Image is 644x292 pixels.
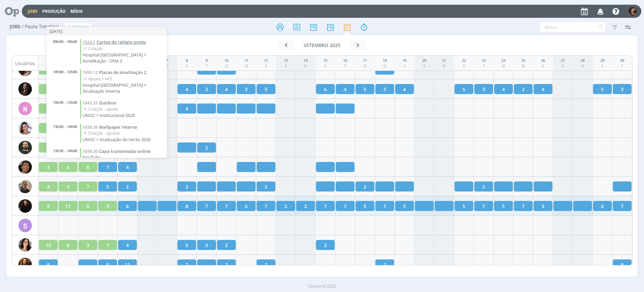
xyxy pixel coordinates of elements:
div: 24 [501,58,505,64]
span: Criação [83,45,163,52]
span: 7 [324,203,327,210]
span: 2 [265,261,267,268]
span: 10 [46,242,51,249]
div: N [18,102,32,115]
span: Criação - ajustar [83,130,151,136]
span: 5 [542,203,544,210]
div: Q [244,63,248,69]
span: 2 [383,261,386,268]
span: 4 [542,86,544,93]
div: Q [224,63,228,69]
div: S [18,219,32,232]
span: Hospital [GEOGRAPHIC_DATA] > Acreditação - ONA 3 [83,52,163,64]
span: 9 [621,261,624,268]
div: S [264,63,268,69]
div: S [561,63,565,69]
span: 2 [265,183,267,190]
img: R [18,180,32,193]
span: Jobs [10,24,20,30]
span: 3 [67,183,69,190]
span: 2 [522,86,525,93]
span: 6 [87,164,89,171]
span: 9 [47,203,50,210]
div: Usuários [12,56,38,71]
div: T [482,63,486,69]
span: 2 [205,144,208,151]
div: 30 [620,58,624,64]
img: P [18,141,32,154]
div: Q [521,63,525,69]
div: S [600,63,604,69]
span: 1843.35 [83,100,98,106]
span: 1858.30 [83,149,98,154]
div: S [462,63,466,69]
div: 17 [363,58,367,64]
span: 3 [205,242,208,249]
div: T [620,63,624,69]
span: 5 [403,203,406,210]
div: 25 [521,58,525,64]
div: S [422,63,426,69]
span: Ajuste + AFS [83,76,163,82]
a: 1858.30Capa transmissão online YouTube [83,148,163,161]
span: 6 [87,203,89,210]
div: T [343,63,347,69]
div: 14 [304,58,308,64]
span: 2 [185,183,188,190]
div: T [206,63,208,69]
span: 2 [324,242,327,249]
span: 7 [344,203,346,210]
div: D [442,63,446,69]
span: 3 [621,86,624,93]
div: Q [363,63,367,69]
div: 7 [166,58,168,64]
span: 1858.38 [83,124,98,130]
div: S [186,63,188,69]
img: S [18,199,32,213]
span: 7 [482,203,485,210]
img: N [18,121,32,135]
span: setembro 2025 [304,42,340,48]
div: 23 [482,58,486,64]
span: Hospital [GEOGRAPHIC_DATA] > Sinalização Interna [83,82,163,94]
span: Capa transmissão online YouTube [83,148,151,161]
span: 2 [225,242,228,249]
span: UNISC > Institucional 2025 [83,112,135,118]
span: 5 [364,203,366,210]
span: 4 [225,86,228,93]
span: 7 [621,203,624,210]
div: 16 [343,58,347,64]
span: 6 [245,203,248,210]
span: 8 [185,203,188,210]
img: L [629,7,637,15]
div: 26 [541,58,545,64]
span: 3 [482,86,485,93]
img: P [18,160,32,174]
span: 5 [463,203,465,210]
input: Busca [539,22,606,32]
span: 5 [463,86,465,93]
span: 7 [106,164,109,171]
span: 4 [185,105,188,112]
div: [DATE] [47,27,167,36]
a: Jobs [28,8,38,14]
span: / Pauta Timeline [22,24,58,30]
div: D [304,63,308,69]
span: 4 [403,86,406,93]
div: 29 [600,58,604,64]
a: Produção [42,8,66,14]
span: 5 [185,242,188,249]
div: 12 [264,58,268,64]
span: 2 [482,183,485,190]
span: 4 [502,86,505,93]
span: UNISC > Graduação de Verão 2026 [83,136,151,142]
div: Q [501,63,505,69]
span: Cartaz do relógio ponto [97,39,146,45]
div: 8 [186,58,188,64]
span: 11 [125,261,130,268]
span: 8 [47,261,50,268]
div: 10h45 - 12h00 [50,100,80,119]
div: 9 [206,58,208,64]
span: 8 [67,242,69,249]
a: 1843.35Outdoor [83,100,135,106]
